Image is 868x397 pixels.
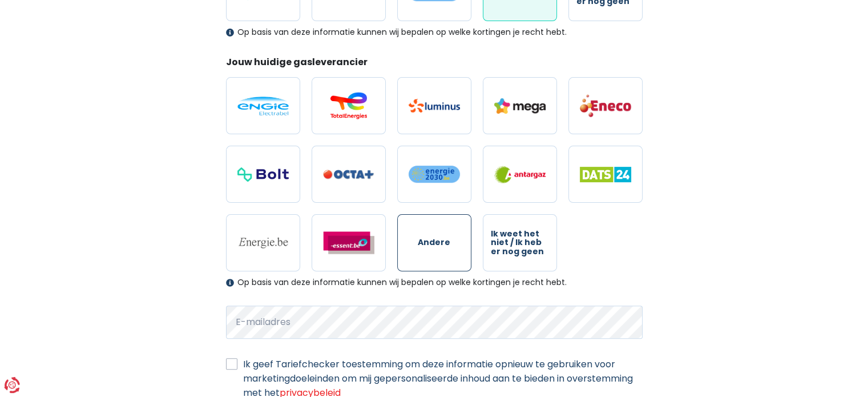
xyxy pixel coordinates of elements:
img: Luminus [409,99,460,113]
img: Energie.be [237,236,289,249]
img: Engie / Electrabel [237,97,289,115]
span: Andere [418,238,450,247]
img: Total Energies / Lampiris [323,92,374,119]
img: Energie2030 [409,165,460,183]
img: Bolt [237,167,289,182]
img: Essent [323,231,374,254]
img: Antargaz [494,166,546,183]
img: Octa+ [323,170,374,179]
img: Mega [494,98,546,114]
span: Ik weet het niet / Ik heb er nog geen [491,230,549,256]
legend: Jouw huidige gasleverancier [226,55,643,73]
img: Eneco [580,94,631,118]
div: Op basis van deze informatie kunnen wij bepalen op welke kortingen je recht hebt. [226,27,643,37]
img: Dats 24 [580,167,631,182]
div: Op basis van deze informatie kunnen wij bepalen op welke kortingen je recht hebt. [226,278,643,287]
